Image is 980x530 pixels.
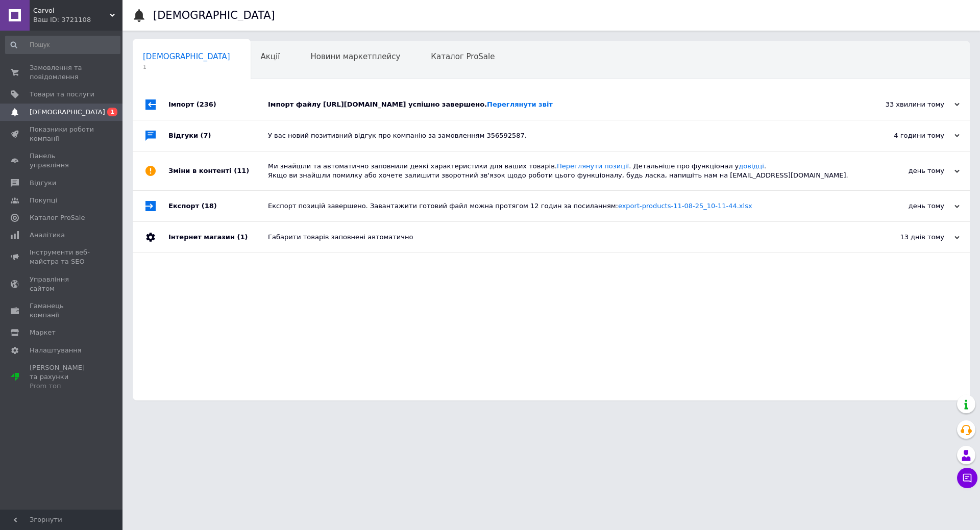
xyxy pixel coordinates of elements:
span: [DEMOGRAPHIC_DATA] [30,108,105,117]
a: export-products-11-08-25_10-11-44.xlsx [618,202,752,210]
div: Відгуки [168,120,268,151]
span: Інструменти веб-майстра та SEO [30,248,94,266]
span: (1) [237,233,248,241]
div: Ваш ID: 3721108 [33,15,122,24]
div: 13 днів тому [857,233,960,242]
a: довідці [739,162,764,170]
span: (11) [234,167,249,174]
div: У вас новий позитивний відгук про компанію за замовленням 356592587. [268,131,857,140]
div: Prom топ [30,382,94,391]
div: Габарити товарів заповнені автоматично [268,233,857,242]
span: Carvol [33,6,110,15]
span: Замовлення та повідомлення [30,63,94,82]
span: 1 [143,63,230,71]
span: Товари та послуги [30,90,94,99]
span: 1 [107,108,117,116]
div: Зміни в контенті [168,152,268,190]
div: 4 години тому [857,131,960,140]
span: [PERSON_NAME] та рахунки [30,363,94,391]
span: Новини маркетплейсу [310,52,400,61]
div: Імпорт [168,89,268,120]
button: Чат з покупцем [957,468,977,488]
span: Аналітика [30,231,65,240]
span: Гаманець компанії [30,301,94,320]
span: Показники роботи компанії [30,125,94,143]
span: (18) [202,202,217,210]
div: Інтернет магазин [168,222,268,253]
span: Покупці [30,196,57,205]
div: Імпорт файлу [URL][DOMAIN_NAME] успішно завершено. [268,100,857,109]
div: день тому [857,166,960,175]
span: Налаштування [30,346,82,355]
span: Управління сайтом [30,275,94,293]
span: (7) [201,132,211,139]
div: Ми знайшли та автоматично заповнили деякі характеристики для ваших товарів. . Детальніше про функ... [268,162,857,180]
div: день тому [857,201,960,211]
div: Експорт [168,191,268,221]
span: (236) [197,100,216,108]
span: [DEMOGRAPHIC_DATA] [143,52,230,61]
span: Акції [261,52,280,61]
span: Каталог ProSale [30,213,85,222]
span: Панель управління [30,152,94,170]
h1: [DEMOGRAPHIC_DATA] [153,9,275,21]
a: Переглянути звіт [487,100,553,108]
a: Переглянути позиції [557,162,629,170]
span: Маркет [30,328,56,337]
div: 33 хвилини тому [857,100,960,109]
span: Відгуки [30,179,56,188]
div: Експорт позицій завершено. Завантажити готовий файл можна протягом 12 годин за посиланням: [268,201,857,211]
span: Каталог ProSale [431,52,495,61]
input: Пошук [5,36,120,54]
